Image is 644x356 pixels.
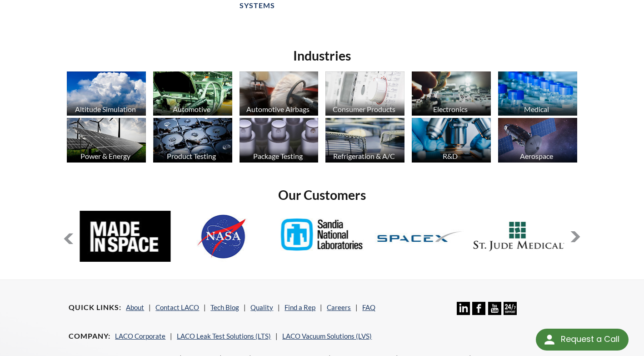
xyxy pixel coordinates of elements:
[473,211,564,262] img: LOGO_200x112.jpg
[155,303,199,311] a: Contact LACO
[240,71,319,116] img: industry_Auto-Airbag_670x376.jpg
[178,211,269,262] img: NASA.jpg
[177,332,271,340] a: LACO Leak Test Solutions (LTS)
[412,71,491,118] a: Electronics
[412,118,491,165] a: R&D
[410,105,490,113] div: Electronics
[498,118,577,162] img: Artboard_1.jpg
[362,303,375,311] a: FAQ
[69,331,110,341] h4: Company
[153,71,232,116] img: industry_Automotive_670x376.jpg
[327,303,351,311] a: Careers
[69,303,121,312] h4: Quick Links
[63,187,580,203] h2: Our Customers
[498,71,577,116] img: industry_Medical_670x376.jpg
[67,118,146,165] a: Power & Energy
[325,118,404,165] a: Refrigeration & A/C
[504,308,517,316] a: 24/7 Support
[325,71,404,116] img: industry_Consumer_670x376.jpg
[285,303,315,311] a: Find a Rep
[504,302,517,315] img: 24/7 Support Icon
[80,211,171,262] img: MadeInSpace.jpg
[282,332,372,340] a: LACO Vacuum Solutions (LVS)
[250,303,273,311] a: Quality
[542,332,557,347] img: round button
[375,211,466,262] img: SpaceX.jpg
[126,303,144,311] a: About
[412,118,491,162] img: industry_R_D_670x376.jpg
[561,329,619,350] div: Request a Call
[410,152,490,160] div: R&D
[536,329,629,351] div: Request a Call
[115,332,165,340] a: LACO Corporate
[240,118,319,162] img: industry_Package_670x376.jpg
[65,105,145,113] div: Altitude Simulation
[498,71,577,118] a: Medical
[63,47,580,64] h2: Industries
[240,118,319,165] a: Package Testing
[497,105,576,113] div: Medical
[153,71,232,118] a: Automotive
[67,71,146,118] a: Altitude Simulation
[497,152,576,160] div: Aerospace
[153,118,232,162] img: industry_ProductTesting_670x376.jpg
[153,118,232,165] a: Product Testing
[412,71,491,116] img: industry_Electronics_670x376.jpg
[325,118,404,162] img: industry_HVAC_670x376.jpg
[65,152,145,160] div: Power & Energy
[238,152,318,160] div: Package Testing
[325,71,404,118] a: Consumer Products
[324,105,404,113] div: Consumer Products
[276,211,367,262] img: Sandia-Natl-Labs.jpg
[67,71,146,116] img: industry_AltitudeSim_670x376.jpg
[67,118,146,162] img: industry_Power-2_670x376.jpg
[324,152,404,160] div: Refrigeration & A/C
[238,105,318,113] div: Automotive Airbags
[498,118,577,165] a: Aerospace
[210,303,239,311] a: Tech Blog
[240,71,319,118] a: Automotive Airbags
[152,152,231,160] div: Product Testing
[152,105,231,113] div: Automotive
